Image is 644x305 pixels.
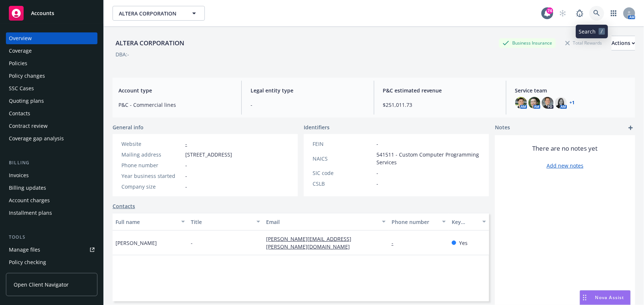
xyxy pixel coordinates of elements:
a: Report a Bug [572,6,587,21]
div: Full name [116,218,177,226]
div: Drag to move [580,291,589,305]
button: Phone number [389,213,449,231]
span: - [185,161,187,169]
a: Policy checking [6,256,97,268]
a: Billing updates [6,182,97,194]
span: Open Client Navigator [14,281,69,288]
div: Total Rewards [562,38,606,48]
span: - [376,140,378,148]
span: P&C estimated revenue [383,87,497,94]
div: Policy checking [9,256,46,268]
div: SIC code [313,169,373,177]
div: Phone number [392,218,438,226]
a: Policy changes [6,70,97,82]
div: Year business started [121,172,182,180]
div: 74 [547,7,553,14]
a: Search [589,6,604,21]
a: Add new notes [547,162,583,169]
a: Contacts [6,108,97,119]
div: ALTERA CORPORATION [113,38,187,48]
span: - [376,180,378,187]
img: photo [528,97,540,109]
a: Contacts [113,202,135,210]
div: Overview [9,32,32,44]
span: $251,011.73 [383,101,497,109]
a: Start snowing [555,6,570,21]
span: General info [113,123,144,131]
span: - [376,169,378,177]
span: There are no notes yet [533,144,598,153]
button: Email [263,213,389,231]
span: Legal entity type [251,87,365,94]
a: SSC Cases [6,83,97,94]
span: Nova Assist [595,294,624,301]
div: FEIN [313,140,373,148]
img: photo [515,97,527,109]
div: Actions [612,36,635,50]
button: Actions [612,36,635,50]
span: Accounts [31,10,54,16]
div: Contacts [9,108,30,119]
span: Identifiers [304,123,330,131]
a: Overview [6,32,97,44]
div: Business Insurance [499,38,556,48]
a: Switch app [606,6,621,21]
span: [STREET_ADDRESS] [185,151,232,158]
div: Title [191,218,252,226]
a: [PERSON_NAME][EMAIL_ADDRESS][PERSON_NAME][DOMAIN_NAME] [266,235,356,250]
div: Website [121,140,182,148]
a: - [392,239,399,246]
button: Nova Assist [580,290,631,305]
span: - [191,239,193,247]
div: Billing updates [9,182,46,194]
span: [PERSON_NAME] [116,239,157,247]
img: photo [542,97,554,109]
a: Invoices [6,169,97,181]
div: Phone number [121,161,182,169]
a: Contract review [6,120,97,132]
a: add [626,123,635,132]
span: 541511 - Custom Computer Programming Services [376,151,480,166]
div: CSLB [313,180,373,187]
div: Billing [6,159,97,166]
div: Quoting plans [9,95,44,107]
button: Full name [113,213,188,231]
span: P&C - Commercial lines [118,101,233,109]
a: Coverage [6,45,97,57]
div: Manage files [9,244,40,256]
div: Policies [9,57,27,69]
button: ALTERA CORPORATION [113,6,205,21]
span: - [185,172,187,180]
div: Installment plans [9,207,52,219]
button: Key contact [449,213,489,231]
div: Invoices [9,169,29,181]
div: SSC Cases [9,83,34,94]
a: Manage files [6,244,97,256]
span: - [251,101,365,109]
a: - [185,140,187,147]
a: Installment plans [6,207,97,219]
span: Yes [459,239,468,247]
span: Account type [118,87,233,94]
div: Policy changes [9,70,45,82]
div: Coverage [9,45,32,57]
span: ALTERA CORPORATION [119,10,183,17]
div: Email [266,218,378,226]
a: Policies [6,57,97,69]
div: Mailing address [121,151,182,158]
button: Title [188,213,263,231]
span: Notes [495,123,510,132]
span: Service team [515,87,629,94]
div: Contract review [9,120,48,132]
a: Coverage gap analysis [6,133,97,144]
div: Key contact [452,218,478,226]
a: Accounts [6,3,97,24]
div: DBA: - [116,50,129,58]
div: NAICS [313,155,373,162]
div: Account charges [9,194,50,206]
a: Quoting plans [6,95,97,107]
a: +1 [570,101,575,105]
span: - [185,183,187,190]
img: photo [555,97,567,109]
div: Company size [121,183,182,190]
